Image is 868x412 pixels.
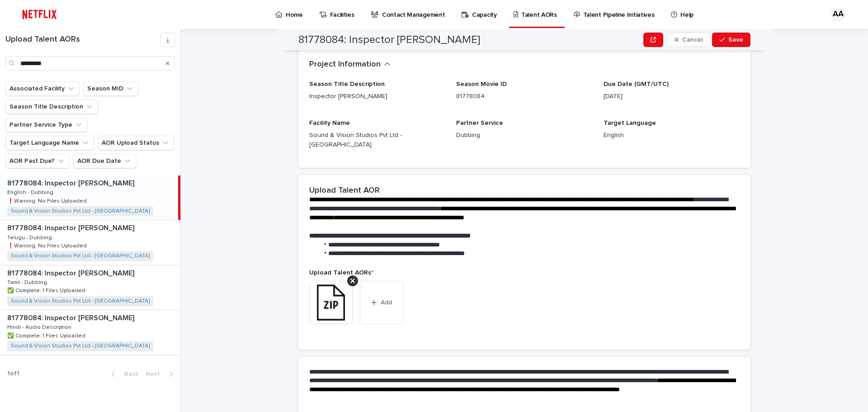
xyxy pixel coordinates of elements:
button: Next [142,370,180,378]
button: Back [104,370,142,378]
p: Telugu - Dubbing [7,233,54,241]
button: Target Language Name [5,136,94,150]
p: ✅ Complete: 1 Files Uploaded [7,331,87,339]
p: English [604,131,740,140]
span: Due Date (GMT/UTC) [604,81,669,87]
h1: Upload Talent AORs [5,35,160,45]
a: Sound & Vision Studios Pvt Ltd - [GEOGRAPHIC_DATA] [11,253,150,259]
span: Target Language [604,120,656,126]
button: Add [360,281,403,324]
span: Upload Talent AORs [309,270,373,276]
a: Sound & Vision Studios Pvt Ltd - [GEOGRAPHIC_DATA] [11,343,150,349]
span: Partner Service [456,120,503,126]
h2: Upload Talent AOR [309,186,380,196]
span: Cancel [682,37,703,43]
p: ✅ Complete: 1 Files Uploaded [7,286,87,294]
button: AOR Due Date [73,154,136,168]
button: AOR Past Due? [5,154,70,168]
p: English - Dubbing [7,188,55,196]
input: Search [5,56,175,71]
p: 81778084: Inspector [PERSON_NAME] [7,222,136,232]
span: Next [146,371,165,377]
img: ifQbXi3ZQGMSEF7WDB7W [18,5,61,24]
button: Cancel [667,33,710,47]
p: ❗️Warning: No Files Uploaded [7,241,89,249]
h2: 81778084: Inspector [PERSON_NAME] [298,33,480,47]
span: Back [119,371,138,377]
a: Sound & Vision Studios Pvt Ltd - [GEOGRAPHIC_DATA] [11,298,150,304]
button: Project Information [309,60,391,70]
a: Sound & Vision Studios Pvt Ltd - [GEOGRAPHIC_DATA] [11,208,150,214]
p: Sound & Vision Studios Pvt Ltd - [GEOGRAPHIC_DATA] [309,131,445,150]
p: 81778084 [456,92,592,101]
button: Associated Facility [5,81,80,96]
p: 81778084: Inspector [PERSON_NAME] [7,312,136,322]
span: Save [728,37,743,43]
button: Save [712,33,750,47]
span: Add [381,299,392,306]
button: Partner Service Type [5,118,87,132]
p: ❗️Warning: No Files Uploaded [7,196,89,204]
button: Season Title Description [5,99,98,114]
p: Dubbing [456,131,592,140]
div: AA [831,7,845,22]
p: 81778084: Inspector [PERSON_NAME] [7,177,136,188]
p: Inspector [PERSON_NAME] [309,92,445,101]
p: 81778084: Inspector [PERSON_NAME] [7,267,136,278]
button: Season MID [83,81,138,96]
p: [DATE] [604,92,740,101]
p: Hindi - Audio Description [7,322,73,331]
button: AOR Upload Status [98,136,174,150]
p: Tamil - Dubbing [7,278,49,286]
span: Facility Name [309,120,350,126]
span: Season Title Description [309,81,385,87]
span: Season Movie ID [456,81,507,87]
h2: Project Information [309,60,381,70]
